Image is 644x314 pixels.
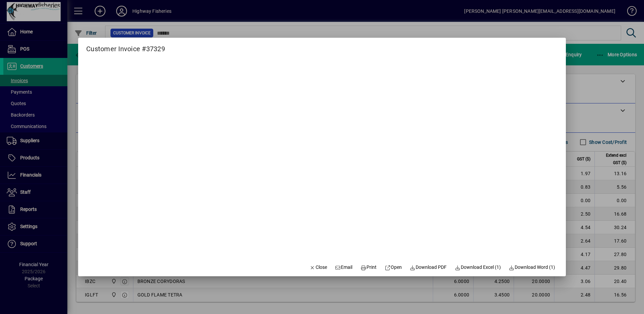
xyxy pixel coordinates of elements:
button: Close [307,261,330,274]
span: Email [335,264,353,271]
span: Close [310,264,327,271]
span: Download PDF [410,264,447,271]
button: Print [358,261,379,274]
span: Download Excel (1) [455,264,501,271]
button: Email [332,261,355,274]
a: Open [382,261,405,274]
span: Open [385,264,402,271]
span: Download Word (1) [509,264,555,271]
h2: Customer Invoice #37329 [78,38,173,54]
a: Download PDF [407,261,450,274]
span: Print [360,264,377,271]
button: Download Word (1) [506,261,558,274]
button: Download Excel (1) [452,261,504,274]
